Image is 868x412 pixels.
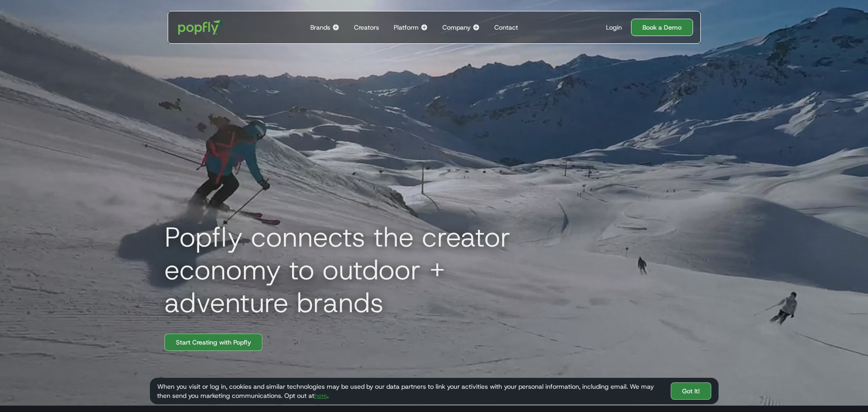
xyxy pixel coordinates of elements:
[157,382,663,400] div: When you visit or log in, cookies and similar technologies may be used by our data partners to li...
[491,11,522,43] a: Contact
[310,23,330,32] div: Brands
[494,23,518,32] div: Contact
[606,23,622,32] div: Login
[172,14,231,41] a: home
[602,23,626,32] a: Login
[354,23,379,32] div: Creators
[671,382,711,400] a: Got It!
[157,221,567,319] h1: Popfly connects the creator economy to outdoor + adventure brands
[631,19,693,36] a: Book a Demo
[350,11,383,43] a: Creators
[164,334,262,351] a: Start Creating with Popfly
[314,391,327,400] a: here
[442,23,471,32] div: Company
[394,23,419,32] div: Platform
